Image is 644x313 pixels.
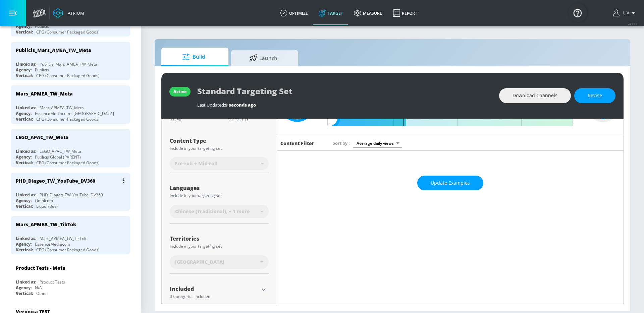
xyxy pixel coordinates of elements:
span: login as: liv.ho@zefr.com [621,11,629,15]
div: N/A [35,285,42,291]
h6: Content Filter [280,140,314,146]
div: Include in your targeting set [170,146,269,150]
div: CPG (Consumer Packaged Goods) [36,29,100,35]
div: Publicis_Mars_AMEA_TW_MetaLinked as:Publicis_Mars_AMEA_TW_MetaAgency:PublicisVertical:CPG (Consum... [11,42,130,80]
div: Include in your targeting set [170,244,269,248]
div: Content Type [170,138,269,143]
div: PHD_Diageo_TW_YouTube_DV360Linked as:PHD_Diageo_TW_YouTube_DV360Agency:OmnicomVertical:Liquor/Beer [11,173,130,211]
div: Mars_APMEA_TW_TikTok [40,236,86,241]
div: Chinese (Traditional), + 1 more [170,205,269,218]
span: Launch [238,50,289,66]
div: CPG (Consumer Packaged Goods) [36,160,100,166]
div: Vertical: [16,73,33,78]
button: Revise [574,88,615,103]
div: Linked as: [16,192,36,198]
div: Linked as: [16,148,36,154]
div: Agency: [16,111,32,116]
div: Mars_APMEA_TW_Meta [16,90,73,97]
div: Mars_APMEA_TW_TikTok [16,221,76,228]
div: Last Updated: [197,102,492,108]
div: CPG (Consumer Packaged Goods) [36,247,100,253]
div: Omnicom [35,198,53,203]
div: Languages [170,185,269,191]
div: Product Tests [40,279,65,285]
button: Liv [613,9,637,17]
div: LEGO_APAC_TW_Meta [16,134,68,140]
div: Vertical: [16,247,33,253]
div: Publicis [35,67,49,73]
div: 24.20 B [228,115,269,123]
div: Agency: [16,198,32,203]
div: [GEOGRAPHIC_DATA] [170,255,269,269]
div: Agency: [16,154,32,160]
a: Atrium [53,8,84,18]
div: Linked as: [16,105,36,111]
span: Chinese (Traditional) [175,208,226,215]
span: Revise [588,91,602,100]
div: CPG (Consumer Packaged Goods) [36,73,100,78]
span: [GEOGRAPHIC_DATA] [175,259,224,265]
div: LEGO_APAC_TW_MetaLinked as:LEGO_APAC_TW_MetaAgency:Publicis Global (PARENT)Vertical:CPG (Consumer... [11,129,130,167]
div: Agency: [16,241,32,247]
div: Publicis_Mars_AMEA_TW_Meta [40,61,97,67]
div: Include in your targeting set [170,194,269,198]
div: Vertical: [16,291,33,296]
div: active [173,89,186,95]
div: EssenceMediacom [35,241,70,247]
span: Pre-roll + Mid-roll [174,160,218,167]
span: v 4.33.5 [628,22,637,26]
button: Open Resource Center [568,3,587,22]
div: Vertical: [16,160,33,166]
div: Product Tests - MetaLinked as:Product TestsAgency:N/AVertical:Other [11,260,130,298]
div: Linked as: [16,279,36,285]
button: Download Channels [499,88,571,103]
input: Final Threshold [324,83,576,126]
div: Mars_APMEA_TW_MetaLinked as:Mars_APMEA_TW_MetaAgency:EssenceMediacom - [GEOGRAPHIC_DATA]Vertical:... [11,85,130,124]
span: 9 seconds ago [225,102,256,108]
div: Mars_APMEA_TW_TikTokLinked as:Mars_APMEA_TW_TikTokAgency:EssenceMediacomVertical:CPG (Consumer Pa... [11,216,130,254]
div: Linked as: [16,236,36,241]
div: Included [170,286,259,292]
div: Vertical: [16,29,33,35]
div: PHD_Diageo_TW_YouTube_DV360 [16,178,95,184]
div: Publicis [35,23,49,29]
div: Agency: [16,23,32,29]
a: Target [313,1,348,25]
a: optimize [275,1,313,25]
span: , + 1 more [226,208,250,215]
div: Territories [170,236,269,241]
div: Vertical: [16,116,33,122]
span: Update Examples [431,179,470,187]
div: Publicis Global (PARENT) [35,154,81,160]
div: Vertical: [16,203,33,209]
div: CPG (Consumer Packaged Goods) [36,116,100,122]
div: PHD_Diageo_TW_YouTube_DV360 [40,192,103,198]
div: Liquor/Beer [36,203,58,209]
div: Linked as: [16,61,36,67]
span: Build [168,49,219,65]
div: 0 Categories Included [170,295,259,299]
div: Mars_APMEA_TW_Meta [40,105,84,111]
span: Download Channels [513,91,557,100]
div: Product Tests - Meta [16,265,65,271]
div: Atrium [65,10,84,16]
a: Report [387,1,423,25]
div: Average daily views [353,139,402,148]
div: Agency: [16,285,32,291]
div: Other [36,291,47,296]
a: measure [348,1,387,25]
div: EssenceMediacom - [GEOGRAPHIC_DATA] [35,111,114,116]
div: Publicis_Mars_AMEA_TW_Meta [16,47,91,53]
span: Sort by [333,140,350,146]
div: Agency: [16,67,32,73]
div: 70% [170,115,209,123]
div: LEGO_APAC_TW_Meta [40,148,81,154]
button: Update Examples [417,176,483,191]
